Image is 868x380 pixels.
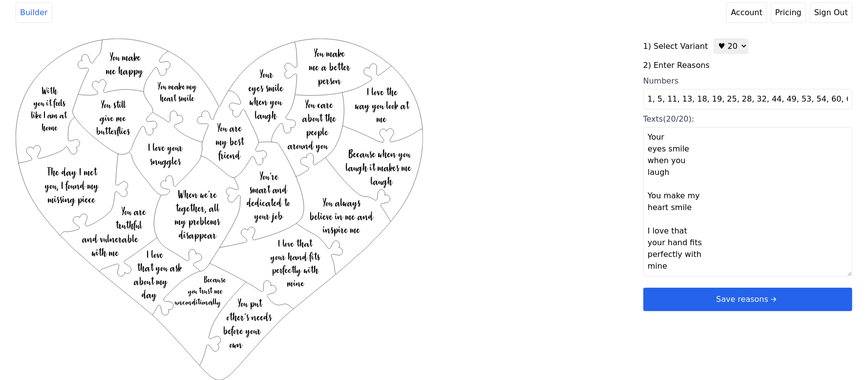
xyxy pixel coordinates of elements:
[771,2,806,23] a: Pricing
[238,296,263,310] text: You put
[247,196,290,210] text: dedicated to
[726,2,767,23] a: Account
[218,148,241,162] text: friend
[346,161,412,174] text: laugh it makes me
[348,147,411,161] text: Because when you
[122,205,147,218] text: You are
[148,141,183,154] text: I love your
[260,67,274,81] text: Your
[288,139,328,152] text: around you
[110,50,141,64] text: You make
[45,179,99,192] text: you, I found my
[106,64,144,78] text: me happy
[310,210,374,223] text: believe in me and
[100,111,127,125] text: give me
[175,296,221,308] text: unconditionally
[254,210,284,223] text: your job
[179,228,217,242] text: disappear
[255,108,277,122] text: laugh
[309,60,351,74] text: me a better
[278,237,313,250] text: I love that
[260,170,279,183] text: You’re
[271,250,320,263] text: your hand fits
[137,261,182,274] text: that you ask
[377,112,387,126] text: me
[175,201,220,215] text: together, all
[287,276,305,290] text: mine
[223,324,261,338] text: before your
[768,294,779,305] svg: arrow right short
[175,214,220,228] text: my problems
[34,97,66,109] text: you it feels
[204,274,227,285] text: Because
[82,232,139,246] text: and vulnerable
[47,165,98,179] text: The day I met
[323,223,360,236] text: inspire me
[42,122,58,134] text: home
[217,121,242,135] text: You are
[371,174,393,188] text: laugh
[31,109,67,121] text: like I am at
[318,74,341,87] text: person
[314,46,345,60] text: You make
[96,125,130,138] text: butterflies
[178,188,217,201] text: When we’re
[643,288,852,311] button: Save reasonsarrow right short
[92,246,119,259] text: with me
[643,127,852,276] textarea: Texts(20/20):
[643,89,852,109] input: Numbers
[250,183,288,196] text: smart and
[323,196,361,210] text: You always
[142,288,157,301] text: day
[367,85,398,99] text: I love the
[188,285,223,296] text: you trust me
[249,81,284,95] text: eyes smile
[230,338,243,351] text: own
[150,154,181,168] text: snuggles
[643,75,852,87] div: Numbers
[16,2,52,23] a: Builder
[115,218,143,232] text: truthful
[302,111,337,125] text: about the
[643,60,852,71] label: 2) Enter Reasons
[48,192,96,206] text: missing piece
[305,98,334,111] text: You care
[216,135,245,148] text: my best
[272,263,319,276] text: perfectly with
[101,98,127,111] text: You still
[147,248,164,261] text: I love
[643,41,708,52] label: 1) Select Variant
[306,125,329,139] text: people
[810,2,852,23] button: Sign Out
[42,84,58,97] text: With
[158,81,197,92] text: You make my
[227,310,272,324] text: other’s needs
[134,275,168,288] text: about my
[663,114,694,124] span: (20/20):
[355,99,410,112] text: way you look at
[250,95,283,108] text: when you
[643,113,852,125] div: Texts
[160,93,194,105] text: heart smile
